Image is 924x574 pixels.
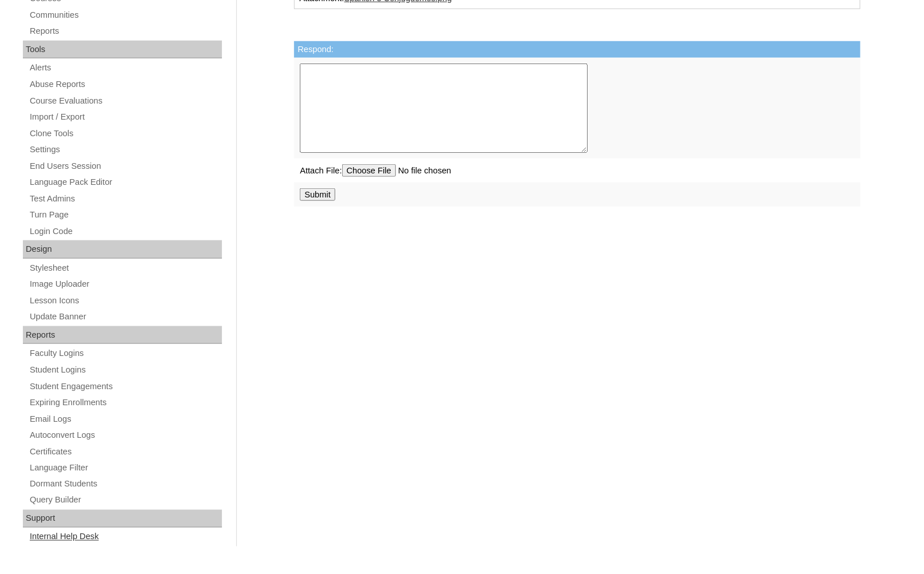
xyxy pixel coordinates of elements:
[29,94,222,108] a: Course Evaluations
[29,126,222,141] a: Clone Tools
[29,277,222,291] a: Image Uploader
[29,159,222,173] a: End Users Session
[29,175,222,189] a: Language Pack Editor
[29,224,222,239] a: Login Code
[29,208,222,222] a: Turn Page
[29,8,222,22] a: Communities
[29,142,222,157] a: Settings
[29,461,222,475] a: Language Filter
[29,445,222,459] a: Certificates
[29,412,222,426] a: Email Logs
[29,530,222,544] a: Internal Help Desk
[29,24,222,38] a: Reports
[29,110,222,124] a: Import / Export
[29,261,222,275] a: Stylesheet
[23,41,222,59] div: Tools
[29,395,222,410] a: Expiring Enrollments
[29,77,222,92] a: Abuse Reports
[23,510,222,528] div: Support
[29,428,222,442] a: Autoconvert Logs
[29,192,222,206] a: Test Admins
[29,379,222,394] a: Student Engagements
[300,188,335,201] input: Submit
[29,294,222,308] a: Lesson Icons
[29,61,222,75] a: Alerts
[29,363,222,377] a: Student Logins
[29,346,222,361] a: Faculty Logins
[298,45,334,54] label: Respond:
[29,477,222,492] a: Dormant Students
[23,240,222,259] div: Design
[29,493,222,508] a: Query Builder
[23,326,222,345] div: Reports
[294,159,860,183] td: Attach File:
[29,310,222,324] a: Update Banner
